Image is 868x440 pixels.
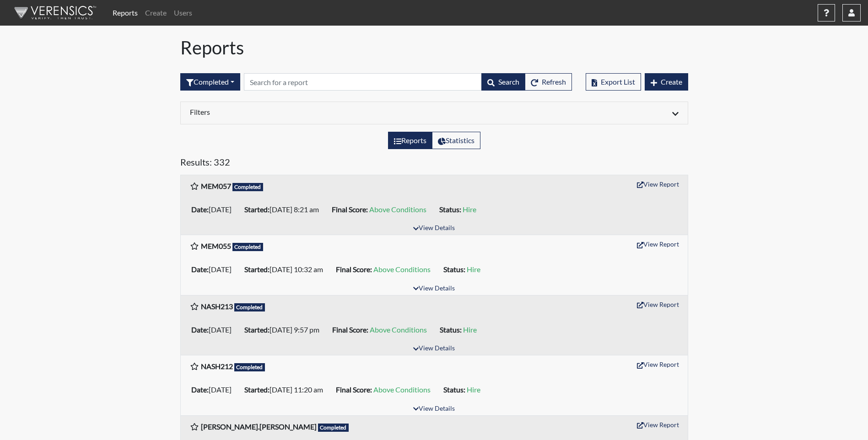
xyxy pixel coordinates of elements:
[188,262,241,277] li: [DATE]
[109,4,141,22] a: Reports
[244,73,482,91] input: Search by Registration ID, Interview Number, or Investigation Name.
[336,385,372,394] b: Final Score:
[601,77,635,86] span: Export List
[191,265,209,274] b: Date:
[463,205,476,214] span: Hire
[232,183,264,191] span: Completed
[188,322,241,337] li: [DATE]
[241,322,329,337] li: [DATE] 9:57 pm
[244,205,270,214] b: Started:
[439,205,461,214] b: Status:
[443,265,465,274] b: Status:
[318,424,349,432] span: Completed
[409,222,459,235] button: View Details
[180,37,688,59] h1: Reports
[141,4,170,22] a: Create
[201,362,233,370] b: NASH212
[586,73,641,91] button: Export List
[241,262,332,277] li: [DATE] 10:32 am
[188,202,241,217] li: [DATE]
[188,382,241,397] li: [DATE]
[170,4,196,22] a: Users
[201,422,317,431] b: [PERSON_NAME].[PERSON_NAME]
[409,283,459,295] button: View Details
[481,73,525,91] button: Search
[645,73,688,91] button: Create
[244,385,270,394] b: Started:
[373,265,431,274] span: Above Conditions
[191,205,209,214] b: Date:
[633,357,683,371] button: View Report
[432,132,480,149] label: View statistics about completed interviews
[191,325,209,334] b: Date:
[370,325,427,334] span: Above Conditions
[191,385,209,394] b: Date:
[234,363,265,371] span: Completed
[467,385,480,394] span: Hire
[201,241,231,250] b: MEM055
[463,325,477,334] span: Hire
[498,77,519,86] span: Search
[201,302,233,311] b: NASH213
[661,77,682,86] span: Create
[180,73,240,91] button: Completed
[467,265,480,274] span: Hire
[332,205,368,214] b: Final Score:
[336,265,372,274] b: Final Score:
[190,107,427,116] h6: Filters
[234,303,265,311] span: Completed
[180,156,688,171] h5: Results: 332
[332,325,368,334] b: Final Score:
[241,202,328,217] li: [DATE] 8:21 am
[232,243,264,251] span: Completed
[525,73,572,91] button: Refresh
[180,73,240,91] div: Filter by interview status
[409,343,459,355] button: View Details
[244,265,270,274] b: Started:
[542,77,566,86] span: Refresh
[373,385,431,394] span: Above Conditions
[369,205,426,214] span: Above Conditions
[183,107,685,118] div: Click to expand/collapse filters
[633,297,683,311] button: View Report
[388,132,432,149] label: View the list of reports
[440,325,462,334] b: Status:
[633,418,683,432] button: View Report
[633,237,683,251] button: View Report
[633,177,683,191] button: View Report
[244,325,270,334] b: Started:
[443,385,465,394] b: Status:
[241,382,332,397] li: [DATE] 11:20 am
[201,182,231,190] b: MEM057
[409,403,459,415] button: View Details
